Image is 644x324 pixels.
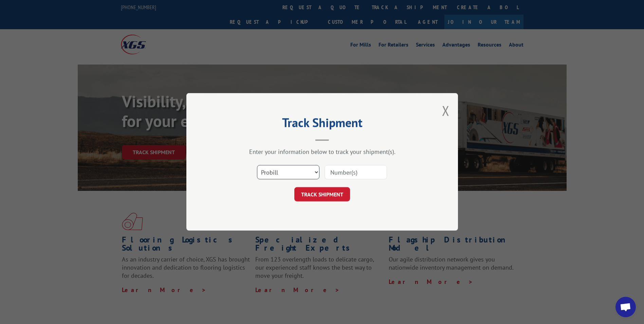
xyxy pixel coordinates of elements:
[220,118,424,131] h2: Track Shipment
[220,148,424,156] div: Enter your information below to track your shipment(s).
[325,165,387,180] input: Number(s)
[442,102,449,120] button: Close modal
[294,187,350,202] button: TRACK SHIPMENT
[615,297,636,317] div: Open chat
